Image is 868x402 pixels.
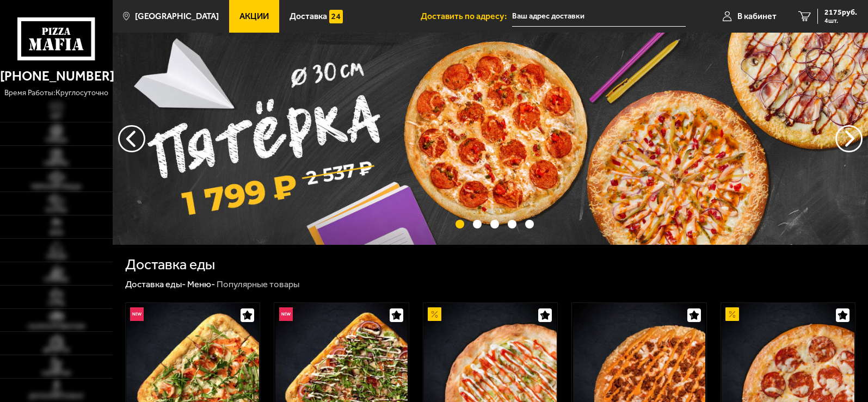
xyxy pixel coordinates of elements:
[239,12,269,21] span: Акции
[135,12,219,21] span: [GEOGRAPHIC_DATA]
[187,279,215,289] a: Меню-
[512,7,686,27] span: бульвар Александра Грина, 3
[125,279,186,289] a: Доставка еды-
[279,307,293,321] img: Новинка
[835,125,863,152] button: предыдущий
[217,279,299,290] div: Популярные товары
[329,10,343,23] img: 15daf4d41897b9f0e9f617042186c801.svg
[490,220,499,228] button: точки переключения
[473,220,482,228] button: точки переключения
[130,307,144,321] img: Новинка
[118,125,145,152] button: следующий
[824,9,857,16] span: 2175 руб.
[525,220,534,228] button: точки переключения
[512,7,686,27] input: Ваш адрес доставки
[737,12,777,21] span: В кабинет
[508,220,516,228] button: точки переключения
[455,220,464,228] button: точки переключения
[421,12,512,21] span: Доставить по адресу:
[428,307,441,321] img: Акционный
[725,307,739,321] img: Акционный
[824,17,857,24] span: 4 шт.
[125,257,215,272] h1: Доставка еды
[290,12,327,21] span: Доставка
